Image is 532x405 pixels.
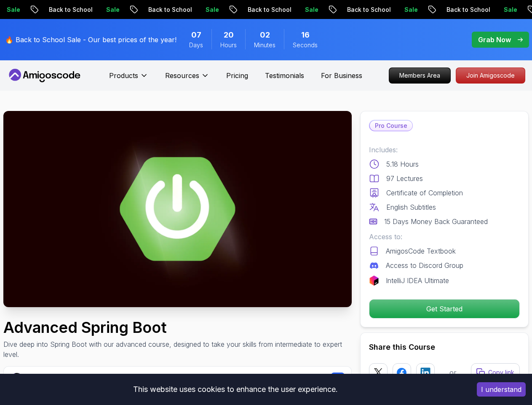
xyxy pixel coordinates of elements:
[189,41,203,49] span: Days
[254,41,275,49] span: Minutes
[478,35,511,45] p: Grab Now
[165,70,199,81] p: Resources
[293,41,318,49] span: Seconds
[224,29,234,41] span: 20 Hours
[456,67,525,84] a: Join Amigoscode
[301,29,310,41] span: 16 Seconds
[496,5,523,14] p: Sale
[389,68,450,83] p: Members Area
[369,275,379,286] img: jetbrains logo
[3,111,352,307] img: advanced-spring-boot_thumbnail
[389,67,451,84] a: Members Area
[477,382,526,397] button: Accept cookies
[449,367,457,378] p: or
[297,5,324,14] p: Sale
[165,70,209,87] button: Resources
[386,188,463,198] p: Certificate of Completion
[220,41,237,49] span: Hours
[471,363,520,382] button: Copy link
[386,260,463,270] p: Access to Discord Group
[369,300,519,318] p: Get Started
[386,275,449,286] p: IntelliJ IDEA Ultimate
[369,232,520,242] p: Access to:
[11,373,23,386] img: Nelson Djalo
[226,70,248,81] a: Pricing
[340,5,397,14] p: Back to School
[386,159,419,169] p: 5.18 Hours
[369,299,520,319] button: Get Started
[5,35,176,45] p: 🔥 Back to School Sale - Our best prices of the year!
[198,5,225,14] p: Sale
[3,339,352,359] p: Dive deep into Spring Boot with our advanced course, designed to take your skills from intermedia...
[386,173,423,184] p: 97 Lectures
[109,70,148,87] button: Products
[6,380,464,399] div: This website uses cookies to enhance the user experience.
[488,368,514,377] p: Copy link
[240,5,297,14] p: Back to School
[321,70,362,81] a: For Business
[191,29,201,41] span: 7 Days
[41,5,99,14] p: Back to School
[439,5,496,14] p: Back to School
[369,145,520,155] p: Includes:
[265,70,304,81] a: Testimonials
[369,341,520,353] h2: Share this Course
[3,319,352,336] h1: Advanced Spring Boot
[386,202,436,212] p: English Subtitles
[141,5,198,14] p: Back to School
[384,216,488,227] p: 15 Days Money Back Guaranteed
[370,121,412,131] p: Pro Course
[109,70,138,81] p: Products
[99,5,126,14] p: Sale
[397,5,424,14] p: Sale
[456,68,525,83] p: Join Amigoscode
[260,29,270,41] span: 2 Minutes
[386,246,456,256] p: AmigosCode Textbook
